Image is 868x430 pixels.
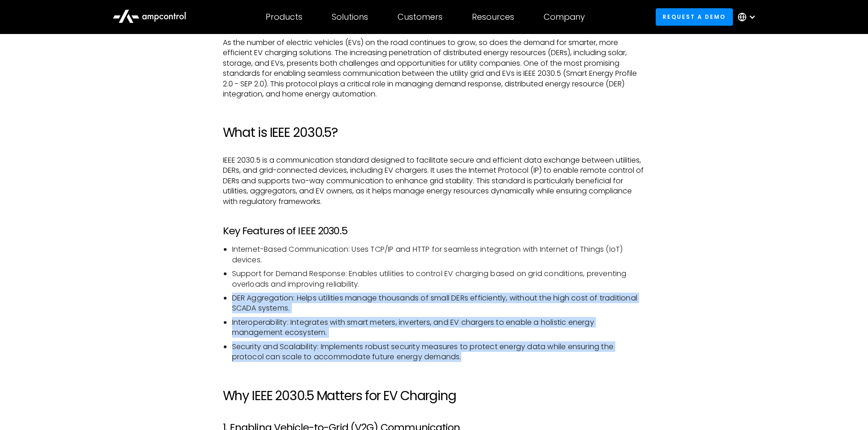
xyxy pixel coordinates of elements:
[232,317,646,338] li: Interoperability: Integrates with smart meters, inverters, and EV chargers to enable a holistic e...
[232,244,646,265] li: Internet-Based Communication: Uses TCP/IP and HTTP for seamless integration with Internet of Thin...
[223,225,646,237] h3: Key Features of IEEE 2030.5
[232,342,646,362] li: Security and Scalability: Implements robust security measures to protect energy data while ensuri...
[472,12,514,22] div: Resources
[223,38,646,99] p: As the number of electric vehicles (EVs) on the road continues to grow, so does the demand for sm...
[223,125,646,141] h2: What is IEEE 2030.5?
[232,293,646,314] li: DER Aggregation: Helps utilities manage thousands of small DERs efficiently, without the high cos...
[266,12,302,22] div: Products
[544,12,585,22] div: Company
[232,269,646,289] li: Support for Demand Response: Enables utilities to control EV charging based on grid conditions, p...
[397,12,443,22] div: Customers
[223,388,646,404] h2: Why IEEE 2030.5 Matters for EV Charging
[223,155,646,207] p: IEEE 2030.5 is a communication standard designed to facilitate secure and efficient data exchange...
[332,12,368,22] div: Solutions
[656,8,733,25] a: Request a demo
